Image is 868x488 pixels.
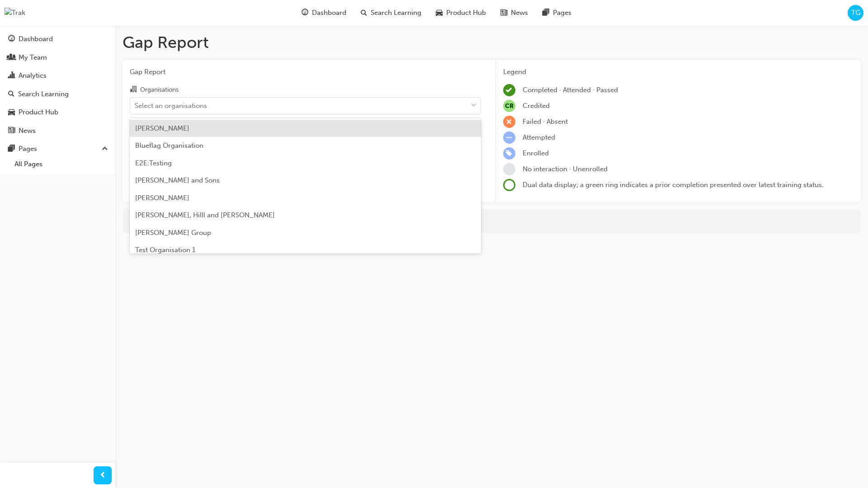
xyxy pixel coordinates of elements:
[135,194,189,202] span: [PERSON_NAME]
[429,4,493,22] a: car-iconProduct Hub
[503,147,515,160] span: learningRecordVerb_ENROLL-icon
[4,31,112,139] div: DashboardMy TeamAnalyticsSearch LearningProduct HubNews
[535,4,579,22] a: pages-iconPages
[503,131,515,144] span: learningRecordVerb_ATTEMPT-icon
[511,8,528,18] span: News
[371,8,421,18] span: Search Learning
[523,86,618,94] span: Completed · Attended · Passed
[4,86,112,103] a: Search Learning
[471,100,477,112] span: down-icon
[135,176,220,184] span: [PERSON_NAME] and Sons
[4,104,112,121] a: Product Hub
[102,143,108,155] span: up-icon
[4,49,112,66] a: My Team
[523,117,568,126] span: Failed · Absent
[5,8,25,18] img: Trak
[19,144,37,154] div: Pages
[135,124,189,132] span: [PERSON_NAME]
[8,72,15,80] span: chart-icon
[361,7,367,19] span: search-icon
[135,246,195,254] span: Test Organisation 1
[503,116,515,128] span: learningRecordVerb_FAIL-icon
[302,7,308,19] span: guage-icon
[135,141,203,150] span: Blueflag Organisation
[851,8,860,18] span: TG
[19,126,36,136] div: News
[4,141,112,157] button: Pages
[4,31,112,47] a: Dashboard
[129,216,854,226] div: For more in-depth analysis and data download, go to
[4,122,112,139] a: News
[503,84,515,96] span: learningRecordVerb_COMPLETE-icon
[8,145,15,153] span: pages-icon
[8,35,15,43] span: guage-icon
[19,107,58,117] div: Product Hub
[135,159,172,167] span: E2E:Testing
[19,34,53,44] div: Dashboard
[493,4,535,22] a: news-iconNews
[523,149,549,157] span: Enrolled
[8,127,15,135] span: news-icon
[848,5,863,21] button: TG
[8,108,15,117] span: car-icon
[523,165,608,173] span: No interaction · Unenrolled
[18,89,69,99] div: Search Learning
[8,90,14,99] span: search-icon
[123,33,861,52] h1: Gap Report
[135,229,211,237] span: [PERSON_NAME] Group
[523,181,824,189] span: Dual data display; a green ring indicates a prior completion presented over latest training status.
[140,85,179,94] div: Organisations
[130,67,481,77] span: Gap Report
[503,163,515,175] span: learningRecordVerb_NONE-icon
[312,8,346,18] span: Dashboard
[135,211,275,219] span: [PERSON_NAME], Hilll and [PERSON_NAME]
[354,4,429,22] a: search-iconSearch Learning
[500,7,507,19] span: news-icon
[553,8,571,18] span: Pages
[436,7,443,19] span: car-icon
[542,7,549,19] span: pages-icon
[135,100,207,111] div: Select an organisations
[294,4,354,22] a: guage-iconDashboard
[8,54,15,62] span: people-icon
[503,67,854,77] div: Legend
[99,470,106,481] span: prev-icon
[4,67,112,84] a: Analytics
[446,8,486,18] span: Product Hub
[130,86,137,94] span: organisation-icon
[11,157,112,171] a: All Pages
[523,102,550,110] span: Credited
[523,133,555,141] span: Attempted
[19,52,47,63] div: My Team
[503,100,515,112] span: null-icon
